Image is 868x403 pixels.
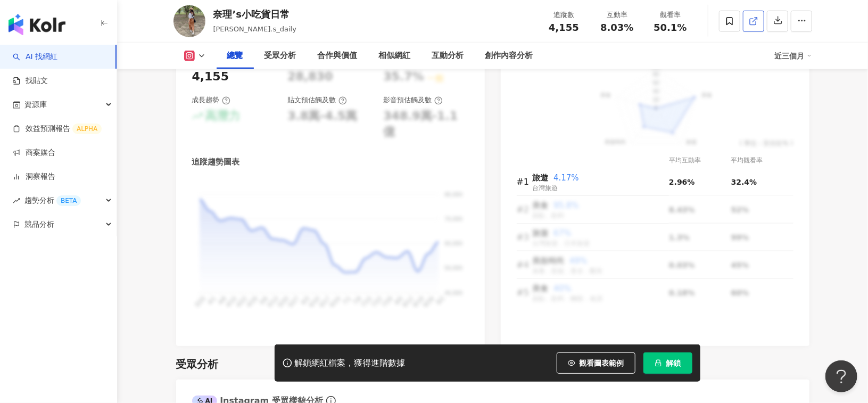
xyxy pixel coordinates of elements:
[24,188,81,212] span: 趨勢分析
[553,173,579,183] span: 4.17%
[13,197,20,204] span: rise
[213,7,297,21] div: 奈理’s小吃貨日常
[13,76,48,86] a: 找貼文
[264,50,296,62] div: 受眾分析
[533,173,549,183] span: 旅遊
[669,155,731,166] div: 平均互動率
[13,124,102,134] a: 效益預測報告ALPHA
[485,50,533,62] div: 創作內容分析
[288,95,347,105] div: 貼文預估觸及數
[655,359,662,367] span: lock
[557,352,635,374] button: 觀看圖表範例
[549,22,579,33] span: 4,155
[666,359,681,367] span: 解鎖
[597,10,638,20] div: 互動率
[192,95,230,105] div: 成長趨勢
[192,69,229,85] div: 4,155
[650,10,691,20] div: 觀看率
[544,10,584,20] div: 追蹤數
[13,147,55,158] a: 商案媒合
[669,178,695,186] span: 2.96%
[384,95,443,105] div: 影音預估觸及數
[643,352,692,374] button: 解鎖
[192,157,240,168] div: 追蹤趨勢圖表
[24,93,47,117] span: 資源庫
[173,5,205,37] img: KOL Avatar
[13,171,55,182] a: 洞察報告
[227,50,243,62] div: 總覽
[533,184,558,192] span: 台灣旅遊
[580,359,624,367] span: 觀看圖表範例
[379,50,411,62] div: 相似網紅
[24,212,54,236] span: 競品分析
[731,178,757,186] span: 32.4%
[318,50,358,62] div: 合作與價值
[213,25,297,33] span: [PERSON_NAME].s_daily
[731,155,793,166] div: 平均觀看率
[295,358,406,369] div: 解鎖網紅檔案，獲得進階數據
[9,14,65,35] img: logo
[654,22,687,33] span: 50.1%
[600,22,633,33] span: 8.03%
[775,47,812,64] div: 近三個月
[56,195,81,206] div: BETA
[432,50,464,62] div: 互動分析
[517,175,533,188] div: #1
[13,52,57,62] a: searchAI 找網紅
